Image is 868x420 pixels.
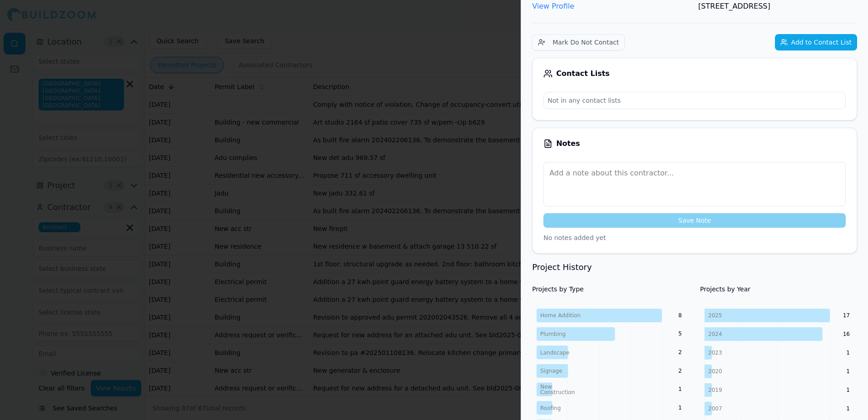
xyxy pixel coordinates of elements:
[540,368,562,374] tspan: Signage
[540,405,561,411] tspan: Roofing
[679,405,682,411] text: 1
[532,285,689,294] h4: Projects by Type
[544,92,845,109] p: Not in any contact lists
[543,139,846,148] div: Notes
[708,350,722,356] tspan: 2023
[700,285,857,294] h4: Projects by Year
[843,331,850,337] text: 16
[679,330,682,337] text: 5
[543,233,846,242] p: No notes added yet
[540,389,575,395] tspan: Construction
[679,368,682,374] text: 2
[846,350,850,356] text: 1
[540,331,566,337] tspan: Plumbing
[540,384,552,390] tspan: New
[679,386,682,392] text: 1
[708,405,722,412] tspan: 2007
[775,34,857,50] button: Add to Contact List
[846,387,850,393] text: 1
[708,387,722,393] tspan: 2019
[708,312,722,319] tspan: 2025
[708,368,722,375] tspan: 2020
[846,368,850,375] text: 1
[543,69,846,78] div: Contact Lists
[698,1,857,12] p: [STREET_ADDRESS]
[532,2,574,10] a: View Profile
[540,350,569,356] tspan: Landscape
[843,312,850,319] text: 17
[679,312,682,319] text: 8
[679,349,682,355] text: 2
[708,331,722,337] tspan: 2024
[532,261,857,274] h3: Project History
[532,34,625,50] button: Mark Do Not Contact
[540,312,581,319] tspan: Home Addition
[846,405,850,412] text: 1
